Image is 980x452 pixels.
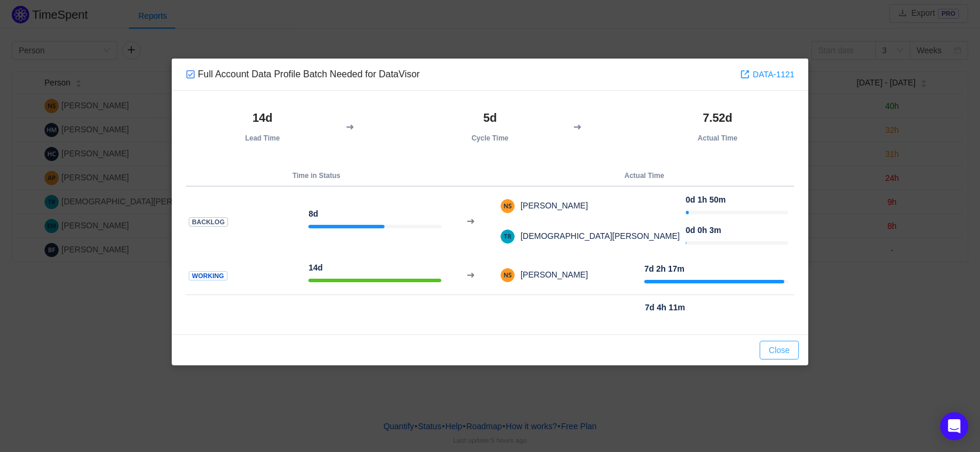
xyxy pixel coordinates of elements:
strong: 8d [308,209,318,218]
img: a95c38f1e70ae01dfd2427e35a9de6d4 [501,268,515,282]
div: Open Intercom Messenger [940,412,968,440]
th: Time in Status [186,166,447,186]
span: [DEMOGRAPHIC_DATA][PERSON_NAME] [515,231,680,241]
th: Actual Time [494,166,794,186]
strong: 7d 2h 17m [644,264,684,273]
a: DATA-1121 [740,68,794,81]
strong: 5d [483,111,496,124]
strong: 0d 1h 50m [686,195,726,204]
span: Working [189,271,227,281]
img: 6b6f504fc955fcc0100b46df55dab3b3 [501,230,515,244]
th: Actual Time [641,105,794,148]
strong: 0d 0h 3m [686,225,722,235]
span: [PERSON_NAME] [515,201,588,210]
img: a95c38f1e70ae01dfd2427e35a9de6d4 [501,199,515,213]
span: [PERSON_NAME] [515,270,588,279]
span: Backlog [189,217,229,227]
div: Full Account Data Profile Batch Needed for DataVisor [186,68,420,81]
button: Close [760,341,799,359]
strong: 7d 4h 11m [645,303,685,312]
strong: 14d [253,111,273,124]
strong: 14d [308,263,322,272]
img: 10318 [186,70,195,79]
strong: 7.52d [703,111,732,124]
th: Cycle Time [413,105,567,148]
th: Lead Time [186,105,339,148]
